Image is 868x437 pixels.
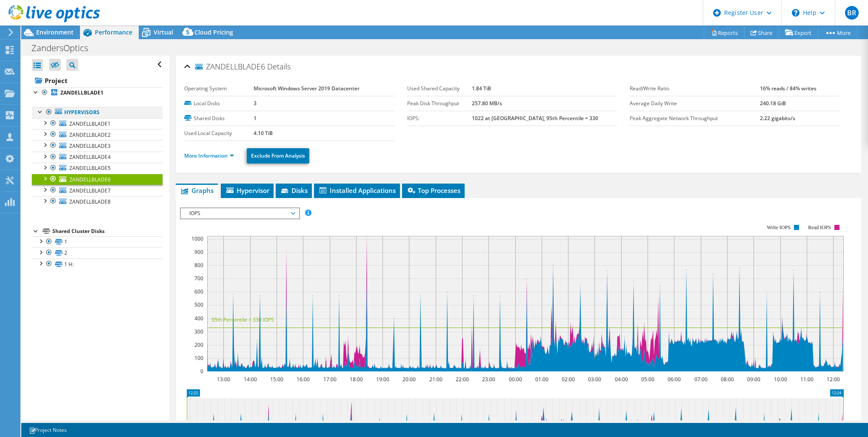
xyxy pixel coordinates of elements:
[270,376,283,383] text: 15:00
[36,28,74,36] span: Environment
[194,288,203,295] text: 600
[180,186,214,195] span: Graphs
[184,129,253,138] label: Used Local Capacity
[827,376,840,383] text: 12:00
[641,376,654,383] text: 05:00
[32,74,163,87] a: Project
[23,425,73,435] a: Project Notes
[32,236,163,247] a: 1
[225,186,269,195] span: Hypervisor
[32,152,163,163] a: ZANDELLBLADE4
[60,89,103,96] b: ZANDELLBLADE1
[482,376,495,383] text: 23:00
[32,107,163,118] a: Hypervisors
[32,87,163,98] a: ZANDELLBLADE1
[69,176,111,183] span: ZANDELLBLADE6
[184,152,234,159] a: More Information
[32,163,163,174] a: ZANDELLBLADE5
[767,224,791,230] text: Write IOPS
[184,114,253,123] label: Shared Disks
[509,376,522,383] text: 00:00
[254,129,273,137] b: 4.10 TiB
[194,275,203,282] text: 700
[69,142,111,149] span: ZANDELLBLADE3
[32,129,163,140] a: ZANDELLBLADE2
[472,100,502,107] b: 257.80 MB/s
[194,28,233,36] span: Cloud Pricing
[191,235,203,242] text: 1000
[200,368,203,375] text: 0
[800,376,814,383] text: 11:00
[194,301,203,308] text: 500
[406,186,460,195] span: Top Processes
[32,118,163,129] a: ZANDELLBLADE1
[818,26,857,39] a: More
[28,43,101,53] h1: ZandersOptics
[69,131,111,138] span: ZANDELLBLADE2
[69,153,111,161] span: ZANDELLBLADE4
[211,316,274,323] text: 95th Percentile = 330 IOPS
[318,186,396,195] span: Installed Applications
[185,208,294,218] span: IOPS
[194,262,203,269] text: 800
[429,376,443,383] text: 21:00
[194,354,203,362] text: 100
[247,148,309,164] a: Exclude From Analysis
[194,341,203,348] text: 200
[779,26,818,39] a: Export
[774,376,787,383] text: 10:00
[760,100,786,107] b: 240.18 GiB
[615,376,628,383] text: 04:00
[69,164,111,172] span: ZANDELLBLADE5
[694,376,708,383] text: 07:00
[472,85,491,92] b: 1.84 TiB
[792,9,799,17] svg: \n
[403,376,416,383] text: 20:00
[721,376,734,383] text: 08:00
[376,376,389,383] text: 19:00
[69,120,111,127] span: ZANDELLBLADE1
[760,85,817,92] b: 16% reads / 84% writes
[32,185,163,196] a: ZANDELLBLADE7
[407,99,472,108] label: Peak Disk Throughput
[407,84,472,93] label: Used Shared Capacity
[297,376,310,383] text: 16:00
[630,84,760,93] label: Read/Write Ratio
[32,247,163,259] a: 2
[760,115,795,122] b: 2.22 gigabits/s
[350,376,363,383] text: 18:00
[95,28,132,36] span: Performance
[254,100,257,107] b: 3
[472,115,598,122] b: 1022 at [GEOGRAPHIC_DATA], 95th Percentile = 330
[630,114,760,123] label: Peak Aggregate Network Throughput
[184,84,253,93] label: Operating System
[194,315,203,322] text: 400
[32,174,163,185] a: ZANDELLBLADE6
[407,114,472,123] label: IOPS:
[535,376,548,383] text: 01:00
[456,376,469,383] text: 22:00
[69,187,111,194] span: ZANDELLBLADE7
[194,248,203,256] text: 900
[744,26,779,39] a: Share
[184,99,253,108] label: Local Disks
[194,328,203,335] text: 300
[52,226,163,236] div: Shared Cluster Disks
[323,376,337,383] text: 17:00
[32,196,163,207] a: ZANDELLBLADE8
[630,99,760,108] label: Average Daily Write
[254,85,360,92] b: Microsoft Windows Server 2019 Datacenter
[154,28,173,36] span: Virtual
[32,140,163,151] a: ZANDELLBLADE3
[217,376,230,383] text: 13:00
[267,61,291,72] span: Details
[808,224,831,230] text: Read IOPS
[280,186,308,195] span: Disks
[704,26,745,39] a: Reports
[254,115,257,122] b: 1
[69,198,111,205] span: ZANDELLBLADE8
[845,6,859,20] span: BR
[195,63,265,71] span: ZANDELLBLADE6
[244,376,257,383] text: 14:00
[32,259,163,270] a: 1 H:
